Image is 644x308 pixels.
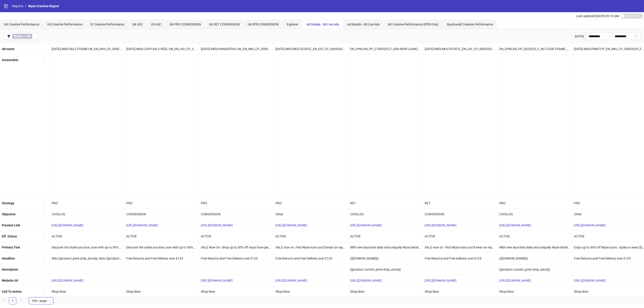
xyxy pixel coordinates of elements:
[50,44,124,54] div: [DATE]-MSS-SALE-FRAME-UK_EN_DPA_CP_30092025_F_CC_SC15_USP1_SALE
[423,242,497,253] div: SALE now on. Find Wyse icons you’ll wear on repeat – now and later.
[43,47,46,51] span: sort-ascending
[348,231,423,242] div: ACTIVE
[132,23,143,26] span: UK ASC
[2,299,5,302] span: left
[574,223,606,227] a: [URL][DOMAIN_NAME]
[50,231,124,242] div: ACTIVE
[43,223,46,227] span: sort-ascending
[50,242,124,253] div: Discover the styles you love, now with up to 50% off.
[9,297,16,304] li: 1
[423,209,497,220] div: CONVERSION
[199,198,273,209] div: PRO
[4,23,39,26] span: UK Creative Performance
[124,286,199,297] div: Shop Now
[497,253,572,264] div: {{[DOMAIN_NAME]}}
[151,23,161,26] span: US ASC
[609,34,613,38] span: swap-right
[126,223,158,227] a: [URL][DOMAIN_NAME]
[50,253,124,264] div: Was {{product.price strip_zeros}}, Now {{product.current_price strip_zeros}}
[50,209,124,220] div: CATALOG
[348,242,423,253] div: With new launches daily and uniquely Wyse details, shop now with free delivery over £125 and 10% ...
[25,4,26,9] li: /
[9,297,16,304] a: 1
[572,33,586,40] div: [DATE]
[43,201,46,205] span: sort-ascending
[52,279,83,282] a: [URL][DOMAIN_NAME]
[423,44,497,54] div: [DATE]-MSS-MULTISTATIC_EN_GIF_CP_30092025_F_CC_SC1_USP1_SALE
[2,58,18,62] b: Screenshot
[199,231,273,242] div: ACTIVE
[124,44,199,54] div: [DATE]-MSS-CATH-SALE-REEL-UK_EN_VID_CP_30092025_F_CC_SC7_USP1_SALE
[274,44,348,54] div: [DATE]-MSS-MULTISTATIC_EN_GIF_CP_30092025_F_CC_SC1_USP1_SALE
[274,286,348,297] div: Shop Now
[43,234,46,238] span: sort-ascending
[18,297,25,304] li: Next Page
[2,257,15,260] b: Headline
[43,290,46,293] span: sort-ascending
[497,209,572,220] div: CATALOG
[20,299,23,302] span: right
[576,14,619,18] span: Last updated [DATE] 06:10 AM
[423,286,497,297] div: Shop Now
[425,223,456,227] a: [URL][DOMAIN_NAME]
[499,223,531,227] a: [URL][DOMAIN_NAME]
[18,297,25,304] button: right
[2,223,20,227] b: Preview Link
[124,198,199,209] div: PRO
[2,246,20,249] b: Primary Text
[423,198,497,209] div: RET
[32,297,51,304] span: 100 / page
[348,198,423,209] div: RET
[199,209,273,220] div: CONVERSION
[12,34,32,39] span: ==
[43,212,46,216] span: sort-ascending
[248,23,279,26] span: UK RTN CONVERSION
[275,223,307,227] a: [URL][DOMAIN_NAME]
[43,58,46,62] span: sort-ascending
[499,279,531,282] a: [URL][DOMAIN_NAME]
[2,290,22,293] b: Call To Action
[348,253,423,264] div: {{[DOMAIN_NAME]}}
[50,198,124,209] div: PRO
[275,279,307,282] a: [URL][DOMAIN_NAME]
[29,297,53,304] div: Page Size
[4,33,38,40] button: Market == UK
[423,231,497,242] div: ACTIVE
[11,4,24,9] a: Reports
[348,209,423,220] div: CATALOG
[199,44,273,54] div: [DATE]-MSS-HANGERTAG-UK_EN_IMG_CP_30092025_F_CC_SC5_USP1_SALE
[27,35,30,38] b: UK
[47,23,82,26] span: US Creative Performance
[199,253,273,264] div: Free Returns and Free Delivery over £125
[348,286,423,297] div: Shop Now
[2,201,14,205] b: Strategy
[447,23,493,26] span: Southwold Creative Performance
[90,23,124,26] span: IE Creative Performance
[347,23,380,26] span: Ad Details - US Live Ads
[274,231,348,242] div: ACTIVE
[52,223,83,227] a: [URL][DOMAIN_NAME]
[306,23,339,26] span: Ad Details - UK Live Ads
[497,44,572,54] div: EN_DYNCAR_PP_2022025_F_NC-CODE-FRAME_UK_PRO_CC_SC3_USP3_10%OFFNCCODE
[274,242,348,253] div: SALE now on. Find Wyse icons you’ll wear on repeat – now and later.
[124,231,199,242] div: ACTIVE
[497,198,572,209] div: PRO
[124,209,199,220] div: CONVERSION
[43,268,46,271] span: sort-ascending
[199,286,273,297] div: Shop Now
[50,286,124,297] div: Shop Now
[7,35,10,38] span: filter
[274,198,348,209] div: PRO
[497,231,572,242] div: ACTIVE
[2,268,18,271] b: Description
[2,47,14,51] b: Ad name
[201,223,233,227] a: [URL][DOMAIN_NAME]
[43,257,46,260] span: sort-ascending
[124,253,199,264] div: Free Returns and Free Delivery over £125
[2,234,17,238] b: Eff. Status
[609,34,613,38] span: to
[497,286,572,297] div: Shop Now
[28,4,59,8] span: Wyse Creative Report
[43,246,46,249] span: sort-ascending
[170,23,201,26] span: UK PRO CONVERSION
